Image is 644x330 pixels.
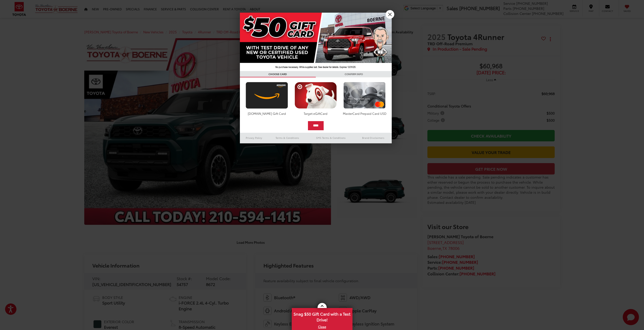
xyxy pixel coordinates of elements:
img: 42635_top_851395.jpg [240,13,392,71]
div: [DOMAIN_NAME] Gift Card [244,111,289,116]
h3: CONFIRM INFO [316,71,392,77]
a: Privacy Policy [240,135,268,141]
a: Brand Disclaimers [355,135,392,141]
img: targetcard.png [293,82,338,109]
img: mastercard.png [342,82,387,109]
span: Snag $50 Gift Card with a Test Drive! [292,309,352,324]
div: Target eGiftCard [293,111,338,116]
a: SMS Terms & Conditions [307,135,355,141]
img: amazoncard.png [244,82,289,109]
h3: CHOOSE CARD [240,71,316,77]
a: Terms & Conditions [268,135,307,141]
div: MasterCard Prepaid Card USD [342,111,387,116]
